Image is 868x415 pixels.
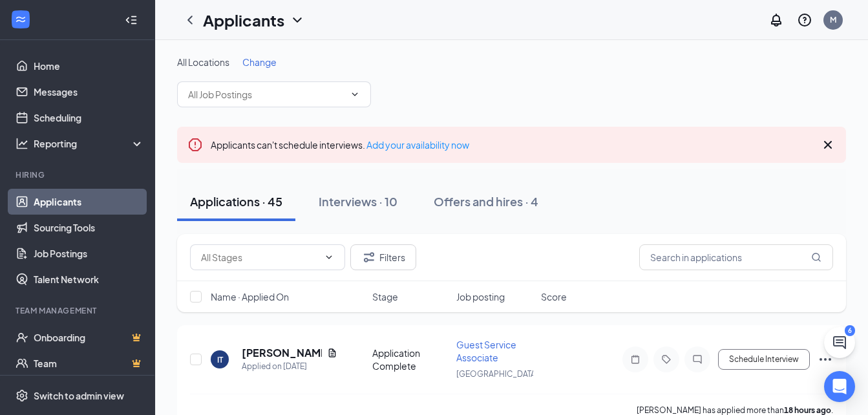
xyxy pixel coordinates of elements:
span: Change [242,56,277,68]
a: Scheduling [34,105,144,131]
svg: Collapse [125,14,138,27]
div: 6 [845,325,855,336]
span: Name · Applied On [211,290,289,303]
span: Stage [372,290,398,303]
a: OnboardingCrown [34,325,144,350]
h1: Applicants [203,9,284,31]
svg: ChatInactive [690,354,705,365]
div: Application Complete [372,346,449,372]
span: Applicants can't schedule interviews. [211,139,469,151]
div: Offers and hires · 4 [434,193,538,209]
a: Home [34,53,144,79]
a: Talent Network [34,266,144,292]
div: Team Management [16,305,142,316]
input: Search in applications [639,244,833,270]
div: Hiring [16,169,142,180]
div: M [830,14,836,25]
div: Switch to admin view [34,389,124,402]
input: All Stages [201,250,319,264]
svg: Notifications [768,12,784,28]
a: Applicants [34,189,144,215]
span: Score [541,290,567,303]
span: Guest Service Associate [456,339,516,363]
svg: Filter [361,250,377,265]
svg: Error [187,137,203,153]
svg: Settings [16,389,28,402]
a: Sourcing Tools [34,215,144,240]
button: Filter Filters [350,244,416,270]
a: TeamCrown [34,350,144,376]
svg: Analysis [16,137,28,150]
div: Applied on [DATE] [242,360,337,373]
h5: [PERSON_NAME] [242,346,322,360]
div: Reporting [34,137,145,150]
a: Add your availability now [366,139,469,151]
a: Messages [34,79,144,105]
svg: ChevronDown [324,252,334,262]
svg: Note [628,354,643,365]
span: All Locations [177,56,229,68]
svg: ChevronDown [290,12,305,28]
svg: QuestionInfo [797,12,812,28]
svg: MagnifyingGlass [811,252,821,262]
div: IT [217,354,223,365]
svg: ChevronLeft [182,12,198,28]
div: Interviews · 10 [319,193,397,209]
svg: WorkstreamLogo [14,13,27,26]
button: Schedule Interview [718,349,810,370]
svg: ChevronDown [350,89,360,100]
button: ChatActive [824,327,855,358]
b: 18 hours ago [784,405,831,415]
svg: Ellipses [818,352,833,367]
span: [GEOGRAPHIC_DATA] [456,369,538,379]
svg: ChatActive [832,335,847,350]
a: Job Postings [34,240,144,266]
svg: Document [327,348,337,358]
svg: Cross [820,137,836,153]
div: Applications · 45 [190,193,282,209]
span: Job posting [456,290,505,303]
div: Open Intercom Messenger [824,371,855,402]
input: All Job Postings [188,87,344,101]
svg: Tag [659,354,674,365]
